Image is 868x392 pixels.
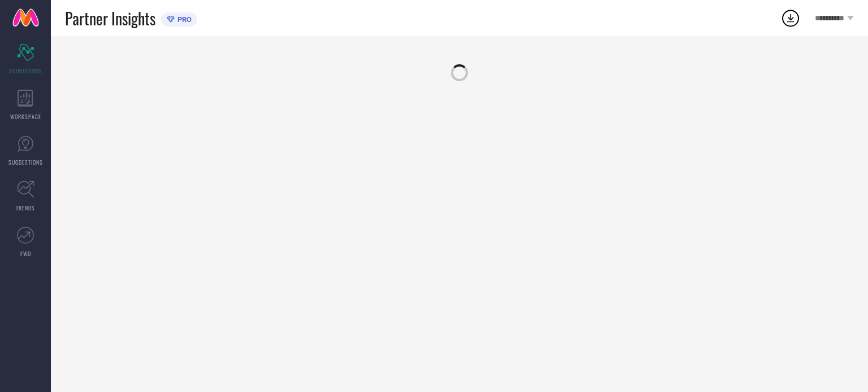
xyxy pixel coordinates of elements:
[16,204,35,212] span: TRENDS
[175,15,192,24] span: PRO
[20,249,31,258] span: FWD
[8,158,43,166] span: SUGGESTIONS
[10,112,41,121] span: WORKSPACE
[9,67,42,75] span: SCORECARDS
[65,7,155,30] span: Partner Insights
[780,8,801,28] div: Open download list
